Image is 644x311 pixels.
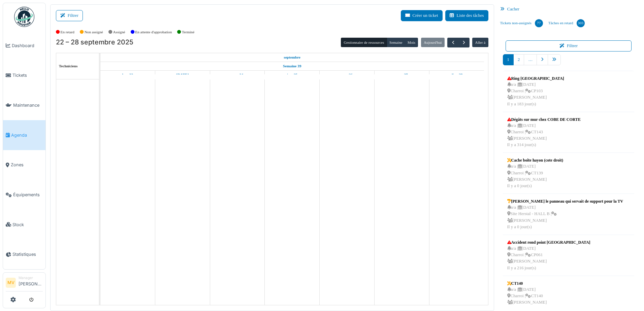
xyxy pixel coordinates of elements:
[421,38,445,47] button: Aujourd'hui
[135,29,172,35] label: En attente d'approbation
[182,29,194,35] label: Terminé
[340,71,354,79] a: 26 septembre 2025
[12,221,43,228] span: Stock
[19,275,43,290] li: [PERSON_NAME]
[503,54,635,71] nav: pager
[507,75,564,81] div: Ring [GEOGRAPHIC_DATA]
[281,62,303,70] a: Semaine 39
[12,42,43,49] span: Dashboard
[3,31,45,61] a: Dashboard
[546,14,587,32] a: Tâches en retard
[61,29,74,35] label: En retard
[230,71,245,79] a: 24 septembre 2025
[11,132,43,138] span: Agenda
[497,4,640,14] div: Cacher
[405,38,418,47] button: Mois
[458,38,470,47] button: Suivant
[506,197,625,232] a: [PERSON_NAME] le panneau qui servait de support pour la TV n/a |[DATE] Site Herstal - HALL B | [P...
[507,123,581,148] div: n/a | [DATE] Charroi | CT143 [PERSON_NAME] Il y a 314 jour(s)
[506,74,566,109] a: Ring [GEOGRAPHIC_DATA] n/a |[DATE] Charroi |CP103 [PERSON_NAME]Il y a 183 jour(s)
[507,280,547,286] div: CT140
[285,71,299,79] a: 25 septembre 2025
[507,81,564,107] div: n/a | [DATE] Charroi | CP103 [PERSON_NAME] Il y a 183 jour(s)
[3,61,45,91] a: Tickets
[497,14,546,32] a: Tickets non-assignés
[513,54,524,65] a: 2
[401,10,443,21] button: Créer un ticket
[12,72,43,78] span: Tickets
[506,115,582,150] a: Dégâts sur mur chez COBE DE CORTE n/a |[DATE] Charroi |CT143 [PERSON_NAME]Il y a 314 jour(s)
[19,275,43,280] div: Manager
[507,198,623,204] div: [PERSON_NAME] le panneau qui servait de support pour la TV
[506,155,565,191] a: Cache boîte hayon (cote droit) n/a |[DATE] Charroi |CT139 [PERSON_NAME]Il y a 0 jour(s)
[506,40,632,51] button: Filtrer
[11,162,43,168] span: Zones
[59,64,78,68] span: Techniciens
[282,53,302,62] a: 22 septembre 2025
[3,150,45,180] a: Zones
[577,19,585,27] div: 303
[445,10,488,21] button: Liste des tâches
[506,238,592,273] a: Accident rond point [GEOGRAPHIC_DATA] n/a |[DATE] Charroi |CP061 [PERSON_NAME]Il y a 216 jour(s)
[503,54,514,65] a: 1
[13,192,43,198] span: Équipements
[524,54,537,65] a: …
[174,71,191,79] a: 23 septembre 2025
[507,157,563,163] div: Cache boîte hayon (cote droit)
[14,7,34,27] img: Badge_color-CXgf-gQk.svg
[472,38,488,47] button: Aller à
[113,29,125,35] label: Assigné
[3,210,45,240] a: Stock
[3,180,45,210] a: Équipements
[3,120,45,150] a: Agenda
[507,239,590,245] div: Accident rond point [GEOGRAPHIC_DATA]
[121,71,135,79] a: 22 septembre 2025
[507,204,623,230] div: n/a | [DATE] Site Herstal - HALL B | [PERSON_NAME] Il y a 0 jour(s)
[85,29,103,35] label: Non assigné
[507,245,590,271] div: n/a | [DATE] Charroi | CP061 [PERSON_NAME] Il y a 216 jour(s)
[535,19,543,27] div: 77
[13,102,43,108] span: Maintenance
[56,38,133,46] h2: 22 – 28 septembre 2025
[6,275,43,291] a: MV Manager[PERSON_NAME]
[449,71,464,79] a: 28 septembre 2025
[3,90,45,120] a: Maintenance
[56,10,83,21] button: Filtrer
[394,71,410,79] a: 27 septembre 2025
[6,278,16,288] li: MV
[341,38,387,47] button: Gestionnaire de ressources
[12,251,43,257] span: Statistiques
[507,163,563,189] div: n/a | [DATE] Charroi | CT139 [PERSON_NAME] Il y a 0 jour(s)
[507,116,581,123] div: Dégâts sur mur chez COBE DE CORTE
[387,38,405,47] button: Semaine
[447,38,458,47] button: Précédent
[3,240,45,270] a: Statistiques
